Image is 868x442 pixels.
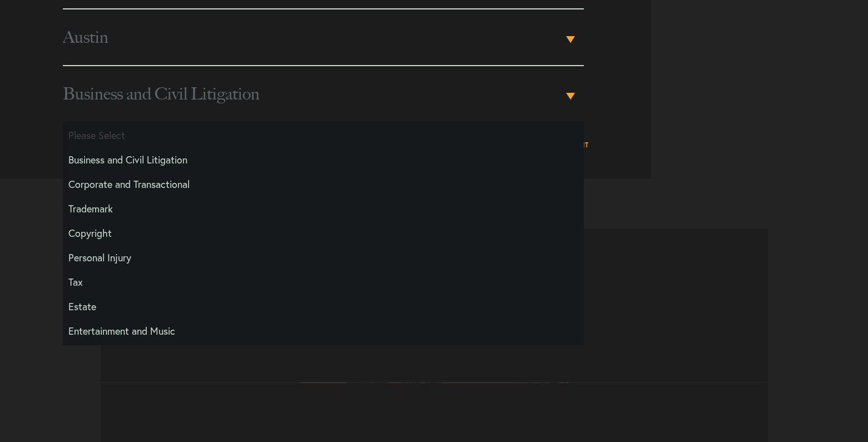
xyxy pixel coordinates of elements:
[63,66,563,122] span: Business and Civil Litigation
[566,36,575,43] b: ▾
[63,172,584,196] li: Corporate and Transactional
[566,93,575,100] b: ▾
[63,123,584,147] li: Please Select
[63,319,584,343] li: Entertainment and Music
[63,343,584,367] li: Defamation
[63,9,563,65] span: Austin
[63,270,584,294] li: Tax
[63,196,584,221] li: Trademark
[63,147,584,172] li: Business and Civil Litigation
[63,221,584,245] li: Copyright
[63,294,584,319] li: Estate
[63,245,584,270] li: Personal Injury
